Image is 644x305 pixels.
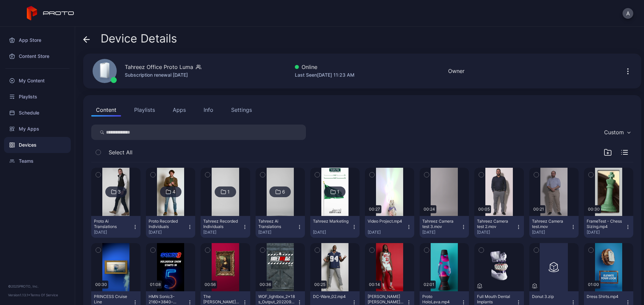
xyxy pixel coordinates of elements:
[258,230,297,235] div: [DATE]
[368,294,405,305] div: CB Ayo Dosunmu 2.mp4
[146,216,195,238] button: Proto Recorded Individuals[DATE]
[4,89,71,105] a: Playlists
[129,103,160,117] button: Playlists
[313,230,352,235] div: [DATE]
[422,219,459,229] div: Tahreez Camera test 3.mov
[282,189,285,195] div: 6
[584,216,633,238] button: FrameTest - Chess Sizing.mp4[DATE]
[365,216,414,238] button: Video Project.mp4[DATE]
[4,153,71,169] a: Teams
[203,230,242,235] div: [DATE]
[4,32,71,48] a: App Store
[101,32,177,45] span: Device Details
[532,294,569,299] div: Donut 3.zip
[587,294,624,299] div: Dress Shirts.mp4
[368,219,405,224] div: Video Project.mp4
[477,219,514,229] div: Tahreez Camera test 2.mov
[448,67,465,75] div: Owner
[94,230,132,235] div: [DATE]
[529,216,579,238] button: Tahreez Camera test.mov[DATE]
[474,216,524,238] button: Tahreez Camera test 2.mov[DATE]
[4,121,71,137] a: My Apps
[532,219,569,229] div: Tahreez Camera test.mov
[8,293,30,297] span: Version 1.13.1 •
[201,216,250,238] button: Tahreez Recorded Individuals[DATE]
[204,106,213,114] div: Info
[149,219,185,229] div: Proto Recorded Individuals
[604,129,624,136] div: Custom
[91,216,141,238] button: Proto Ai Translations[DATE]
[172,189,175,195] div: 4
[91,103,121,117] button: Content
[587,230,625,235] div: [DATE]
[258,219,295,229] div: Tahreez Ai Translations
[420,216,469,238] button: Tahreez Camera test 3.mov[DATE]
[477,230,516,235] div: [DATE]
[623,8,633,19] button: A
[109,148,132,156] span: Select All
[256,216,305,238] button: Tahreez Ai Translations[DATE]
[203,219,240,229] div: Tahreez Recorded Individuals
[295,71,355,79] div: Last Seen [DATE] 11:23 AM
[168,103,191,117] button: Apps
[149,230,187,235] div: [DATE]
[4,105,71,121] a: Schedule
[532,230,571,235] div: [DATE]
[313,294,350,299] div: DC-Ware_02.mp4
[4,137,71,153] a: Devices
[118,189,121,195] div: 3
[30,293,58,297] a: Terms Of Service
[199,103,218,117] button: Info
[258,294,295,305] div: WOF_lightbox_2x18s_Output_20220914.mp4
[94,294,131,305] div: PRINCESS Cruise Line
[587,219,624,229] div: FrameTest - Chess Sizing.mp4
[601,125,633,140] button: Custom
[203,294,240,305] div: The Mona Lisa.mp4
[337,189,339,195] div: 1
[125,63,193,71] div: Tahreez Office Proto Luma
[231,106,252,114] div: Settings
[227,189,230,195] div: 1
[295,63,355,71] div: Online
[4,73,71,89] a: My Content
[422,294,459,305] div: Proto HoloLava.mp4
[8,284,67,289] div: © 2025 PROTO, Inc.
[368,230,406,235] div: [DATE]
[313,219,350,224] div: Tahreez Marketing
[226,103,257,117] button: Settings
[477,294,514,305] div: Full Mouth Dental Implants
[125,71,201,79] div: Subscription renewal [DATE]
[149,294,185,305] div: HMN Sonic3-2160x3840-v8.mp4
[310,216,360,238] button: Tahreez Marketing[DATE]
[4,48,71,64] a: Content Store
[422,230,461,235] div: [DATE]
[94,219,131,229] div: Proto Ai Translations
